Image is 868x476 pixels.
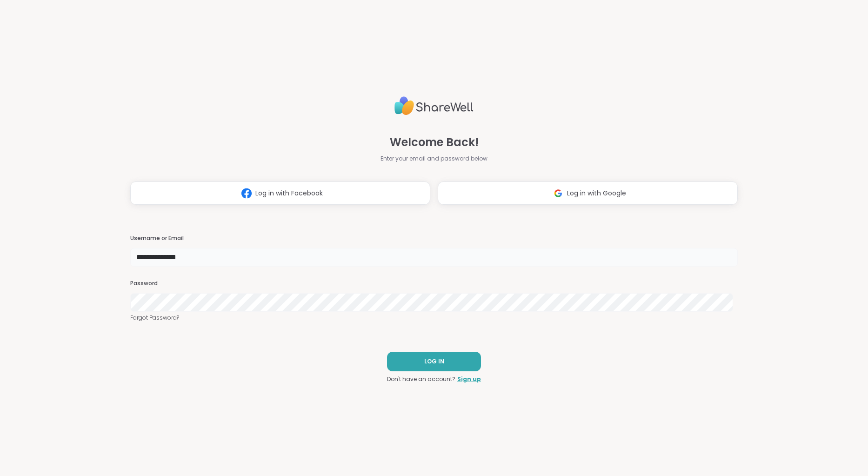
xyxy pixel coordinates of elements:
h3: Password [130,280,738,288]
span: Enter your email and password below [381,154,487,163]
button: Log in with Facebook [130,181,430,205]
h3: Username or Email [130,235,738,242]
a: Forgot Password? [130,314,738,322]
a: Sign up [457,375,481,383]
span: Log in with Google [567,188,626,198]
img: ShareWell Logomark [238,185,255,202]
span: LOG IN [424,357,444,366]
img: ShareWell Logo [394,93,474,119]
span: Don't have an account? [387,375,455,383]
span: Log in with Facebook [255,188,323,198]
button: LOG IN [387,352,481,371]
button: Log in with Google [438,181,738,205]
span: Welcome Back! [390,134,479,151]
img: ShareWell Logomark [549,185,567,202]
